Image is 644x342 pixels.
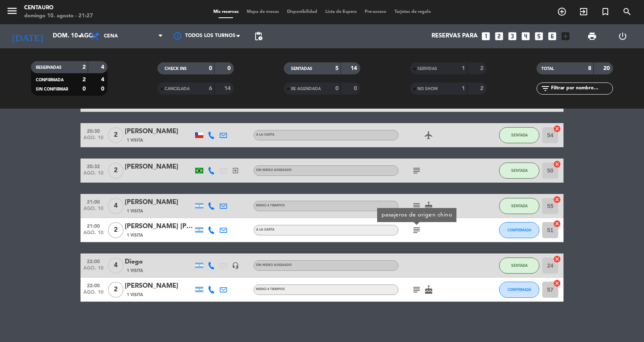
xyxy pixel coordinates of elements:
span: ago. 10 [83,290,103,299]
div: LOG OUT [607,24,638,48]
span: 4 [108,198,124,214]
span: 1 Visita [127,268,143,274]
strong: 14 [224,86,232,91]
strong: 6 [209,86,212,91]
i: cancel [553,220,561,228]
span: CONFIRMADA [508,228,531,232]
strong: 2 [83,77,86,82]
i: cancel [553,279,561,287]
i: cake [424,201,433,211]
span: SENTADA [511,263,528,268]
i: cancel [553,255,561,263]
span: Reservas para [431,33,478,40]
i: headset_mic [232,262,239,269]
button: SENTADA [499,198,539,214]
strong: 2 [480,66,485,71]
span: 1 Visita [127,137,143,144]
button: SENTADA [499,163,539,179]
span: 4 [108,258,124,274]
i: exit_to_app [579,7,588,16]
strong: 1 [462,66,465,71]
span: ago. 10 [83,266,103,275]
span: ago. 10 [83,206,103,215]
div: [PERSON_NAME] [125,281,193,291]
span: ago. 10 [83,171,103,180]
i: arrow_drop_down [75,31,85,41]
span: 21:00 [83,221,103,230]
span: A LA CARTA [256,133,275,136]
strong: 4 [101,77,106,82]
span: 1 Visita [127,292,143,298]
i: cancel [553,125,561,133]
strong: 2 [480,86,485,91]
i: cancel [553,160,561,168]
div: Diego [125,257,193,267]
div: [PERSON_NAME] [PERSON_NAME]. Y. [PERSON_NAME] [125,221,193,232]
span: Lista de Espera [321,10,361,14]
i: filter_list [541,84,550,93]
i: search [622,7,632,16]
strong: 0 [209,66,212,71]
i: looks_3 [507,31,518,41]
span: 21:00 [83,197,103,206]
span: 20:32 [83,161,103,171]
button: CONFIRMADA [499,222,539,238]
span: ago. 10 [83,135,103,144]
i: power_settings_new [618,31,627,41]
strong: 8 [588,66,591,71]
div: [PERSON_NAME] [125,197,193,208]
strong: 0 [101,86,106,92]
span: MENÚ 4 TIEMPOS [256,204,285,207]
span: 2 [108,222,124,238]
span: Sin menú asignado [256,264,292,267]
strong: 1 [462,86,465,91]
i: cake [424,285,433,295]
span: CONFIRMADA [508,287,531,292]
span: SENTADA [511,168,528,173]
span: print [587,31,597,41]
i: [DATE] [6,27,49,45]
i: add_box [560,31,571,41]
button: SENTADA [499,127,539,143]
span: RE AGENDADA [291,87,321,91]
div: Centauro [24,4,93,12]
strong: 20 [603,66,611,71]
button: CONFIRMADA [499,282,539,298]
span: pending_actions [254,31,263,41]
span: Tarjetas de regalo [390,10,435,14]
i: exit_to_app [232,167,239,174]
i: subject [412,285,421,295]
span: CHECK INS [165,67,187,71]
div: domingo 10. agosto - 21:27 [24,12,93,20]
i: airplanemode_active [424,130,433,140]
span: ago. 10 [83,230,103,239]
i: looks_6 [547,31,557,41]
button: menu [6,5,18,20]
span: Mapa de mesas [243,10,283,14]
i: menu [6,5,18,17]
span: Cena [104,33,118,39]
i: looks_4 [520,31,531,41]
span: CANCELADA [165,87,190,91]
i: looks_two [494,31,504,41]
strong: 0 [227,66,232,71]
strong: 2 [83,64,86,70]
strong: 4 [101,64,106,70]
i: looks_one [481,31,491,41]
span: MENÚ 4 TIEMPOS [256,288,285,291]
div: [PERSON_NAME] [125,126,193,137]
strong: 0 [354,86,359,91]
span: 22:00 [83,280,103,290]
strong: 0 [335,86,339,91]
input: Filtrar por nombre... [550,84,613,93]
span: Mis reservas [209,10,243,14]
span: RESERVADAS [36,66,62,70]
i: turned_in_not [601,7,610,16]
i: subject [412,201,421,211]
i: subject [412,225,421,235]
span: 2 [108,282,124,298]
span: TOTAL [541,67,554,71]
span: 2 [108,163,124,179]
span: Pre-acceso [361,10,390,14]
span: 20:30 [83,126,103,135]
